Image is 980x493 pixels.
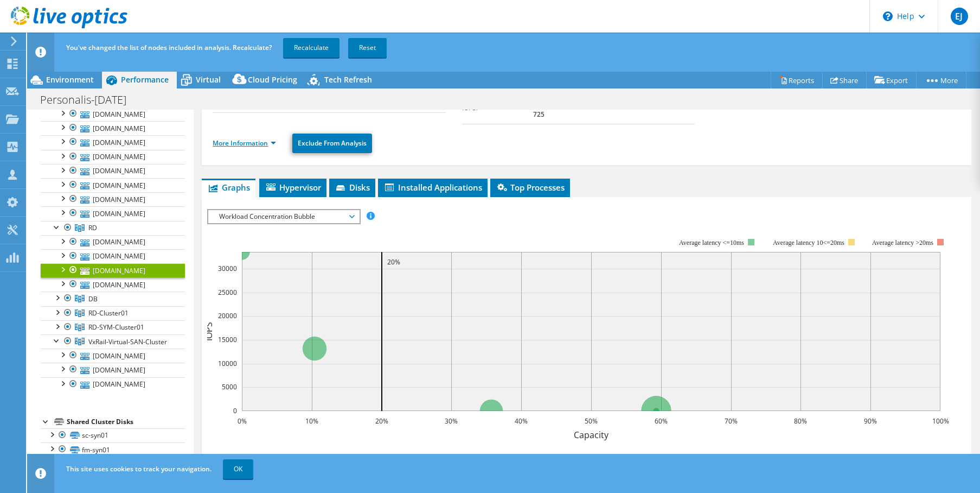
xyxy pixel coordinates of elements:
span: Top Processes [496,182,565,193]
svg: \n [883,11,893,21]
a: [DOMAIN_NAME] [41,135,185,149]
a: Export [866,72,917,89]
text: 90% [864,416,877,426]
text: 20% [375,416,388,426]
span: EJ [951,8,968,25]
a: Exclude From Analysis [292,134,372,153]
text: 30% [445,416,458,426]
a: [DOMAIN_NAME] [41,277,185,292]
a: [DOMAIN_NAME] [41,178,185,192]
text: 100% [932,416,949,426]
a: Reports [771,72,823,89]
span: Installed Applications [383,182,482,193]
text: 25000 [218,288,237,297]
span: Virtual [196,74,221,85]
text: 80% [794,416,807,426]
b: 13203 at [GEOGRAPHIC_DATA], 95th Percentile = 725 [533,97,685,119]
a: [DOMAIN_NAME] [41,363,185,377]
a: More Information [213,138,276,148]
text: 30000 [218,264,237,273]
span: Disks [335,182,370,193]
tspan: Average latency <=10ms [680,239,745,246]
a: [DOMAIN_NAME] [41,192,185,206]
a: [DOMAIN_NAME] [41,164,185,178]
text: 10% [305,416,318,426]
span: Cloud Pricing [248,74,297,85]
text: 60% [655,416,668,426]
a: DB [41,292,185,306]
span: DB [88,294,98,304]
span: VxRail-Virtual-SAN-Cluster [88,337,167,346]
a: [DOMAIN_NAME] [41,150,185,164]
a: [DOMAIN_NAME] [41,249,185,263]
a: [DOMAIN_NAME] [41,349,185,363]
text: 0% [238,416,247,426]
span: This site uses cookies to track your navigation. [66,464,212,473]
span: RD [88,223,97,232]
a: Share [822,72,867,89]
h1: Personalis-[DATE] [35,94,143,106]
a: [DOMAIN_NAME] [41,121,185,135]
a: Reset [348,38,387,58]
text: Capacity [574,429,609,441]
a: [DOMAIN_NAME] [41,263,185,277]
span: Graphs [207,182,250,193]
div: Shared Cluster Disks [67,415,185,428]
a: [DOMAIN_NAME] [41,206,185,220]
a: RD-SYM-Cluster01 [41,320,185,334]
text: 0 [233,406,237,415]
text: 50% [585,416,598,426]
a: VxRail-Virtual-SAN-Cluster [41,334,185,349]
text: 5000 [222,382,237,391]
span: Workload Concentration Bubble [214,210,353,223]
text: IOPS [203,322,215,341]
span: Performance [121,74,169,85]
text: 40% [515,416,528,426]
a: sc-syn01 [41,428,185,443]
a: RD-Cluster01 [41,306,185,320]
text: 20% [387,257,400,267]
a: More [916,72,966,89]
a: RD [41,221,185,235]
span: RD-Cluster01 [88,308,129,318]
text: Average latency >20ms [872,239,933,246]
text: 15000 [218,335,237,344]
span: You've changed the list of nodes included in analysis. Recalculate? [66,43,272,52]
a: Recalculate [283,38,340,58]
span: Tech Refresh [324,74,372,85]
tspan: Average latency 10<=20ms [773,239,845,246]
a: [DOMAIN_NAME] [41,107,185,121]
a: OK [223,459,253,479]
a: fm-syn01 [41,443,185,457]
text: 10000 [218,359,237,368]
span: Environment [46,74,94,85]
text: 70% [725,416,738,426]
span: Hypervisor [265,182,321,193]
text: 20000 [218,311,237,320]
a: [DOMAIN_NAME] [41,377,185,391]
span: RD-SYM-Cluster01 [88,323,144,332]
a: [DOMAIN_NAME] [41,235,185,249]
